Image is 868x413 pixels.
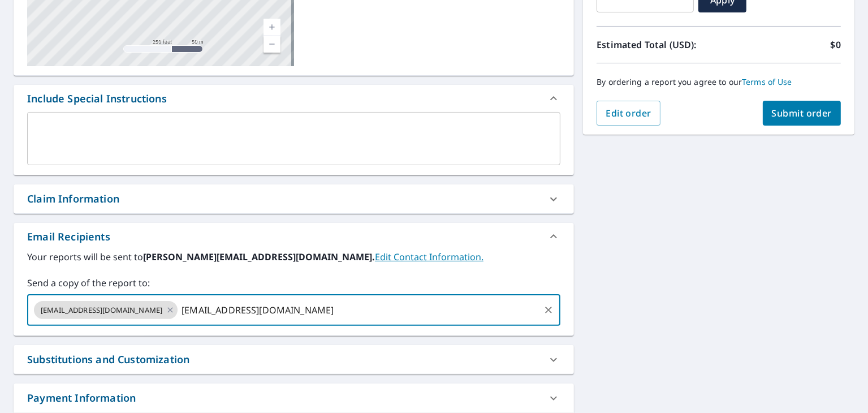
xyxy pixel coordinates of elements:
div: [EMAIL_ADDRESS][DOMAIN_NAME] [34,301,178,319]
div: Include Special Instructions [14,85,574,112]
div: Payment Information [27,390,136,406]
div: Email Recipients [27,229,110,244]
a: EditContactInfo [375,251,483,263]
div: Claim Information [27,191,119,206]
div: Claim Information [14,184,574,213]
span: Submit order [772,107,832,119]
div: Include Special Instructions [27,91,167,106]
button: Edit order [597,101,660,126]
b: [PERSON_NAME][EMAIL_ADDRESS][DOMAIN_NAME]. [143,251,375,263]
label: Your reports will be sent to [27,250,560,264]
div: Payment Information [14,384,574,412]
a: Terms of Use [742,76,792,87]
a: Current Level 17, Zoom In [264,19,280,36]
div: Email Recipients [14,223,574,250]
p: By ordering a report you agree to our [597,77,841,87]
span: Edit order [606,107,651,119]
p: Estimated Total (USD): [597,38,719,51]
button: Clear [541,302,556,318]
div: Substitutions and Customization [27,352,189,367]
p: $0 [831,38,841,51]
span: [EMAIL_ADDRESS][DOMAIN_NAME] [34,305,169,316]
button: Submit order [763,101,841,126]
label: Send a copy of the report to: [27,276,560,290]
div: Substitutions and Customization [14,345,574,374]
a: Current Level 17, Zoom Out [264,36,280,53]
